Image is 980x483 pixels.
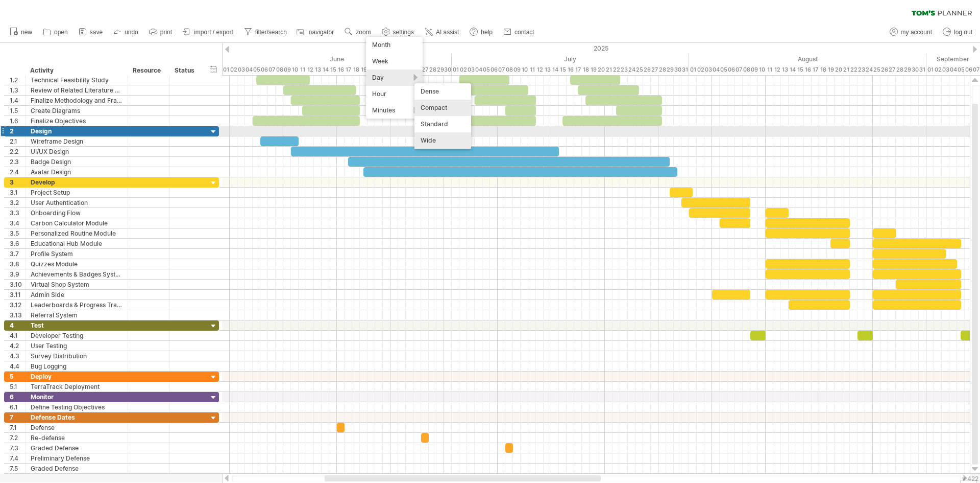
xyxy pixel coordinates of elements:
[31,361,122,371] div: Bug Logging
[835,64,842,75] div: Wednesday, 20 August 2025
[276,64,283,75] div: Sunday, 8 June 2025
[942,64,949,75] div: Wednesday, 3 September 2025
[972,64,980,75] div: Sunday, 7 September 2025
[10,392,25,402] div: 6
[436,64,444,75] div: Sunday, 29 June 2025
[10,157,25,167] div: 2.3
[10,96,25,105] div: 1.4
[865,64,873,75] div: Sunday, 24 August 2025
[366,70,423,86] div: Day
[414,132,471,149] div: Wide
[750,64,758,75] div: Saturday, 9 August 2025
[911,64,919,75] div: Saturday, 30 August 2025
[306,64,314,75] div: Thursday, 12 June 2025
[10,167,25,177] div: 2.4
[10,259,25,269] div: 3.8
[31,96,122,105] div: FInalize Methodology and Frameworks
[789,64,796,75] div: Thursday, 14 August 2025
[10,177,25,187] div: 3
[773,64,781,75] div: Tuesday, 12 August 2025
[31,320,122,330] div: Test
[31,331,122,340] div: Developer Testing
[10,208,25,218] div: 3.3
[295,26,337,39] a: navigator
[31,412,122,422] div: Defense Dates
[467,26,496,39] a: help
[76,26,106,39] a: save
[10,239,25,248] div: 3.6
[536,64,544,75] div: Saturday, 12 July 2025
[10,402,25,412] div: 6.1
[31,85,122,95] div: Review of Related Literature and System
[498,64,505,75] div: Monday, 7 July 2025
[253,64,260,75] div: Thursday, 5 June 2025
[960,480,977,483] div: Show Legend
[31,372,122,381] div: Deploy
[919,64,926,75] div: Sunday, 31 August 2025
[10,433,25,443] div: 7.2
[31,208,122,218] div: Onboarding Flow
[10,423,25,432] div: 7.1
[31,453,122,463] div: Preliminary Defense
[414,100,471,116] div: Compact
[10,147,25,156] div: 2.2
[241,26,290,39] a: filter/search
[781,64,789,75] div: Wednesday, 13 August 2025
[10,300,25,310] div: 3.12
[475,64,482,75] div: Friday, 4 July 2025
[452,54,689,64] div: July 2025
[880,64,888,75] div: Tuesday, 26 August 2025
[10,331,25,340] div: 4.1
[31,423,122,432] div: Defense
[712,64,720,75] div: Monday, 4 August 2025
[31,402,122,412] div: Define Testing Objectives
[720,64,727,75] div: Tuesday, 5 August 2025
[31,259,122,269] div: Quizzes Module
[175,65,197,76] div: Status
[643,64,651,75] div: Saturday, 26 July 2025
[666,64,674,75] div: Tuesday, 29 July 2025
[10,228,25,238] div: 3.5
[567,64,574,75] div: Wednesday, 16 July 2025
[940,26,975,39] a: log out
[658,64,666,75] div: Monday, 28 July 2025
[31,290,122,300] div: Admin Side
[360,64,367,75] div: Thursday, 19 June 2025
[689,64,697,75] div: Friday, 1 August 2025
[31,136,122,146] div: Wireframe Design
[605,64,612,75] div: Monday, 21 July 2025
[356,29,371,36] span: zoom
[954,29,972,36] span: log out
[452,64,459,75] div: Tuesday, 1 July 2025
[31,351,122,361] div: Survey Distribution
[689,54,926,64] div: August 2025
[10,188,25,197] div: 3.1
[345,64,352,75] div: Tuesday, 17 June 2025
[697,64,704,75] div: Saturday, 2 August 2025
[255,29,287,36] span: filter/search
[291,64,299,75] div: Tuesday, 10 June 2025
[31,239,122,248] div: Educational Hub Module
[544,64,551,75] div: Sunday, 13 July 2025
[965,64,972,75] div: Saturday, 6 September 2025
[827,64,835,75] div: Tuesday, 19 August 2025
[674,64,681,75] div: Wednesday, 30 July 2025
[40,26,71,39] a: open
[10,382,25,392] div: 5.1
[459,64,467,75] div: Wednesday, 2 July 2025
[681,64,689,75] div: Thursday, 31 July 2025
[612,64,620,75] div: Tuesday, 22 July 2025
[651,64,658,75] div: Sunday, 27 July 2025
[582,64,590,75] div: Friday, 18 July 2025
[31,106,122,116] div: Create Diagrams
[10,453,25,463] div: 7.4
[436,29,459,36] span: AI assist
[366,86,423,102] div: Hour
[819,64,827,75] div: Monday, 18 August 2025
[796,64,804,75] div: Friday, 15 August 2025
[482,64,490,75] div: Saturday, 5 July 2025
[31,433,122,443] div: Re-defense
[31,188,122,197] div: Project Setup
[597,64,605,75] div: Sunday, 20 July 2025
[10,443,25,453] div: 7.3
